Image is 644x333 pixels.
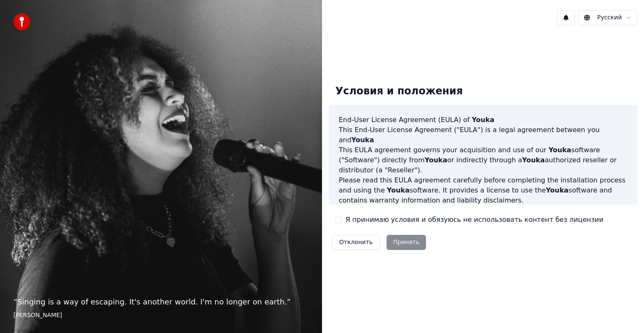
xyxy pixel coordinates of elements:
[472,116,494,124] span: Youka
[546,186,569,194] span: Youka
[13,296,309,308] p: “ Singing is a way of escaping. It's another world. I'm no longer on earth. ”
[345,215,603,225] label: Я принимаю условия и обязуюсь не использовать контент без лицензии
[351,136,374,144] span: Youka
[339,145,627,175] p: This EULA agreement governs your acquisition and use of our software ("Software") directly from o...
[13,311,309,320] footer: [PERSON_NAME]
[339,115,627,125] h3: End-User License Agreement (EULA) of
[329,78,470,105] div: Условия и положения
[339,125,627,145] p: This End-User License Agreement ("EULA") is a legal agreement between you and
[425,156,447,164] span: Youka
[522,156,545,164] span: Youka
[387,186,410,194] span: Youka
[548,146,571,154] span: Youka
[332,235,380,250] button: Отклонить
[339,175,627,206] p: Please read this EULA agreement carefully before completing the installation process and using th...
[13,13,30,30] img: youka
